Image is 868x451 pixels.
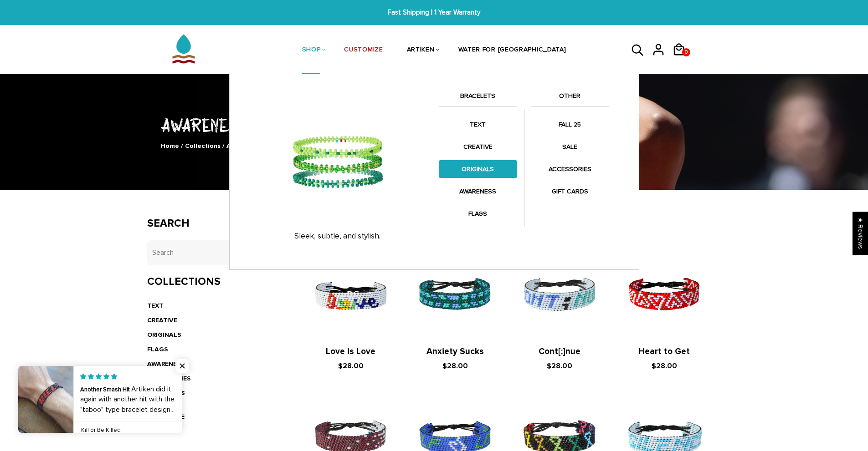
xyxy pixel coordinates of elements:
p: Sleek, subtle, and stylish. [246,232,430,241]
span: $28.00 [652,361,677,370]
a: CREATIVE [147,316,177,324]
a: FALL 25 [531,116,609,133]
a: Cont[;]nue [539,346,580,357]
a: ACCESSORIES [531,160,609,178]
a: SALE [531,138,609,156]
a: Home [161,142,179,150]
a: TEXT [147,302,163,309]
h1: AWARENESS [147,112,721,137]
a: ARTIKEN [407,26,435,75]
a: AWARENESS [439,182,517,200]
a: WATER FOR [GEOGRAPHIC_DATA] [458,26,566,75]
span: $28.00 [442,361,468,370]
span: Close popup widget [175,359,189,373]
a: FLAGS [439,205,517,223]
span: Fast Shipping | 1 Year Warranty [266,7,602,18]
a: 0 [672,59,693,61]
h3: Search [147,217,281,230]
a: SHOP [302,26,321,75]
a: Heart to Get [638,346,690,357]
a: ORIGINALS [147,331,181,339]
a: Collections [185,142,221,150]
span: $28.00 [338,361,364,370]
a: OTHER [531,91,609,106]
a: TEXT [439,116,517,133]
a: FLAGS [147,345,168,353]
span: / [181,142,183,150]
span: AWARENESS [226,142,264,150]
a: CREATIVE [439,138,517,156]
a: Anxiety Sucks [426,346,484,357]
span: 0 [683,46,690,59]
span: $28.00 [547,361,572,370]
input: Search [147,240,281,265]
a: BRACELETS [439,91,517,106]
a: Love is Love [326,346,375,357]
span: / [222,142,225,150]
a: ORIGINALS [439,160,517,178]
a: CUSTOMIZE [344,26,383,75]
div: Click to open Judge.me floating reviews tab [853,212,868,255]
a: GIFT CARDS [531,182,609,200]
a: AWARENESS [147,360,185,368]
h3: Collections [147,275,281,289]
